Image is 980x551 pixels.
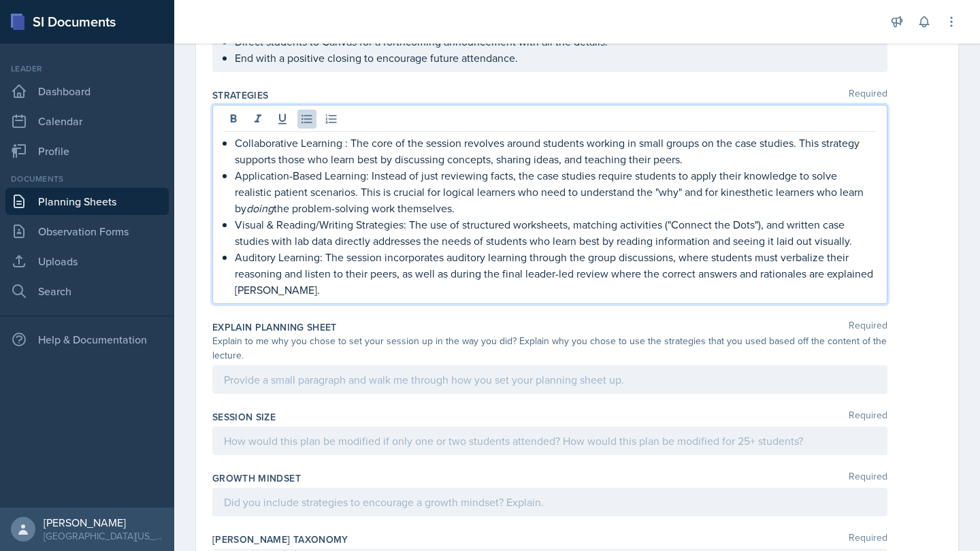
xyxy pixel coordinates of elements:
a: Uploads [5,248,169,275]
label: Growth Mindset [212,471,301,485]
a: Planning Sheets [5,188,169,215]
div: [PERSON_NAME] [44,516,163,529]
label: Strategies [212,88,269,102]
span: Required [849,88,887,102]
p: Visual & Reading/Writing Strategies: The use of structured worksheets, matching activities ("Conn... [235,216,876,249]
div: Documents [5,173,169,185]
a: Search [5,278,169,305]
span: Required [849,320,887,334]
a: Profile [5,137,169,165]
div: Leader [5,63,169,75]
p: Collaborative Learning : The core of the session revolves around students working in small groups... [235,135,876,167]
div: [GEOGRAPHIC_DATA][US_STATE] [44,529,163,543]
em: doing [246,201,274,216]
div: Explain to me why you chose to set your session up in the way you did? Explain why you chose to u... [212,334,887,363]
span: Required [849,533,887,546]
span: Required [849,410,887,424]
p: Auditory Learning: The session incorporates auditory learning through the group discussions, wher... [235,249,876,298]
a: Dashboard [5,78,169,105]
label: [PERSON_NAME] Taxonomy [212,533,348,546]
a: Calendar [5,107,169,135]
p: End with a positive closing to encourage future attendance. [235,50,876,66]
a: Observation Forms [5,218,169,245]
div: Help & Documentation [5,326,169,353]
span: Required [849,471,887,485]
label: Explain Planning Sheet [212,320,337,334]
p: Application-Based Learning: Instead of just reviewing facts, the case studies require students to... [235,167,876,216]
label: Session Size [212,410,276,424]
